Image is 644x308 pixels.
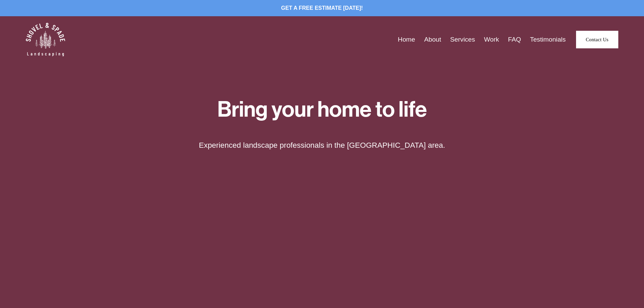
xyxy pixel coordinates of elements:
[450,34,475,45] a: Services
[164,140,480,150] p: Experienced landscape professionals in the [GEOGRAPHIC_DATA] area.
[398,34,415,45] a: Home
[530,34,566,45] a: Testimonials
[576,31,618,48] a: Contact Us
[125,99,519,120] h1: Bring your home to life
[508,34,521,45] a: FAQ
[424,34,441,45] a: About
[484,34,499,45] a: Work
